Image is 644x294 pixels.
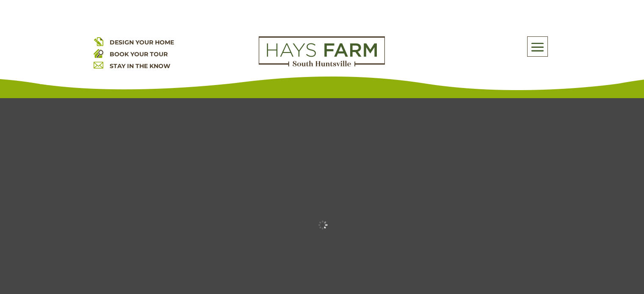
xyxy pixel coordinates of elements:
a: hays farm homes huntsville development [259,61,385,69]
img: design your home [94,36,103,46]
a: DESIGN YOUR HOME [110,38,174,46]
a: STAY IN THE KNOW [110,62,170,70]
a: BOOK YOUR TOUR [110,50,168,58]
img: Logo [259,36,385,67]
img: book your home tour [94,48,103,58]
